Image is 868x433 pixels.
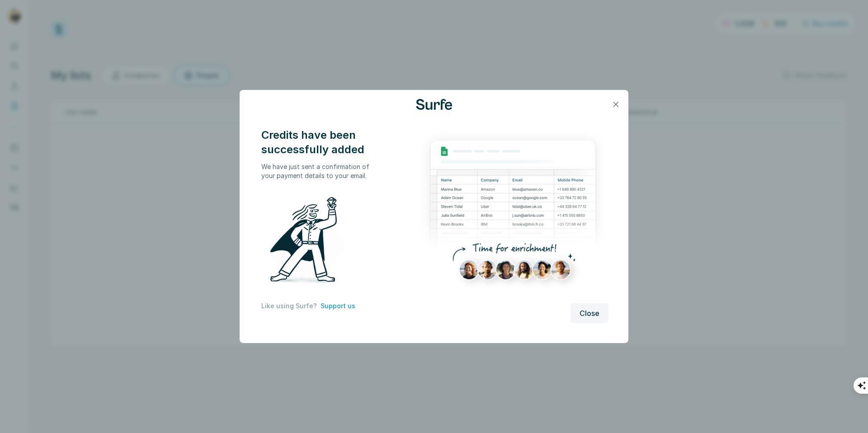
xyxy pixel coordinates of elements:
img: Surfe Illustration - Man holding diamond [261,191,355,292]
button: Close [571,303,609,323]
h3: Credits have been successfully added [261,128,370,157]
img: Surfe Logo [416,99,452,110]
p: Like using Surfe? [261,301,317,311]
span: Close [580,308,599,319]
button: Support us [321,301,355,311]
p: We have just sent a confirmation of your payment details to your email. [261,162,370,180]
img: Enrichment Hub - Sheet Preview [418,128,609,297]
